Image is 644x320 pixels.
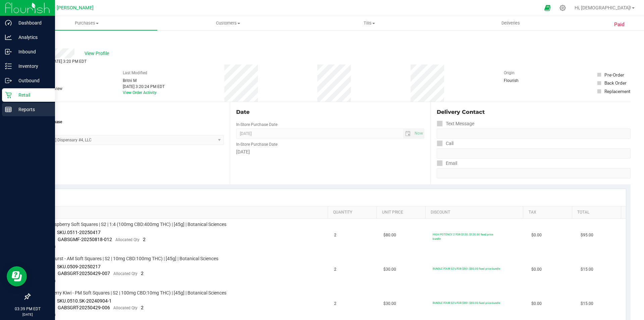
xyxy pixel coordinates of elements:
[30,59,87,64] span: Completed [DATE] 3:20 PM EDT
[157,16,299,30] a: Customers
[299,20,439,26] span: Tills
[531,266,542,273] span: $0.00
[113,271,138,276] span: Allocated Qty
[431,210,521,215] a: Discount
[504,70,515,76] label: Origin
[113,306,138,310] span: Allocated Qty
[383,266,396,273] span: $30.00
[531,232,542,238] span: $0.00
[504,78,537,84] div: Flourish
[5,77,12,84] inline-svg: Outbound
[115,237,140,242] span: Allocated Qty
[334,266,336,273] span: 2
[383,232,396,238] span: $80.00
[581,301,593,307] span: $15.00
[16,16,157,30] a: Purchases
[437,158,457,168] label: Email
[39,221,226,228] span: Blue Raspberry Soft Squares | S2 | 1:4 (100mg CBD:400mg THC) | [45g] | Botanical Sciences
[12,19,52,27] p: Dashboard
[58,305,110,310] span: GABSGRT-20250429-006
[123,70,147,76] label: Last Modified
[433,301,500,305] span: BUNDLE FOUR S2's FOR $80!: $80.00 fixed price bundle
[12,33,52,41] p: Analytics
[437,139,453,148] label: Call
[7,266,27,286] iframe: Resource center
[236,148,424,155] div: [DATE]
[30,108,224,116] div: Location
[433,233,493,240] span: HIGH POTENCY 2 FOR $120: $120.00 fixed price bundle
[12,62,52,70] p: Inventory
[236,108,424,116] div: Date
[575,5,631,10] span: Hi, [DEMOGRAPHIC_DATA]!
[3,312,52,317] p: [DATE]
[577,210,618,215] a: Total
[433,267,500,270] span: BUNDLE FOUR S2's FOR $80!: $80.00 fixed price bundle
[540,1,555,14] span: Open Ecommerce Menu
[57,264,101,269] span: SKU.0509-20250217
[57,230,101,235] span: SKU.0511-20250417
[604,88,630,95] div: Replacement
[141,305,144,310] span: 2
[383,301,396,307] span: $30.00
[614,21,625,29] span: Paid
[39,256,218,262] span: Citrus Burst - AM Soft Squares | S2 | 10mg CBD:100mg THC) | [45g] | Botanical Sciences
[57,298,112,304] span: SKU.0510.SK-20240904-1
[581,266,593,273] span: $15.00
[5,19,12,26] inline-svg: Dashboard
[437,119,474,129] label: Text Message
[39,290,226,296] span: Strawberry Kiwi - PM Soft Squares | S2 | 100mg CBD:10mg THC) | [45g] | Botanical Sciences
[40,210,325,215] a: SKU
[558,5,567,11] div: Manage settings
[437,129,631,139] input: Format: (999) 999-9999
[334,301,336,307] span: 2
[437,108,631,116] div: Delivery Contact
[5,106,12,113] inline-svg: Reports
[492,20,529,26] span: Deliveries
[299,16,440,30] a: Tills
[3,306,52,312] p: 03:39 PM EDT
[12,105,52,113] p: Reports
[85,50,111,57] span: View Profile
[382,210,423,215] a: Unit Price
[141,271,144,276] span: 2
[123,84,165,90] div: [DATE] 3:20:24 PM EDT
[531,301,542,307] span: $0.00
[44,5,94,11] span: GA4 - [PERSON_NAME]
[440,16,581,30] a: Deliveries
[16,20,157,26] span: Purchases
[158,20,298,26] span: Customers
[143,237,146,242] span: 2
[236,122,277,128] label: In-Store Purchase Date
[5,48,12,55] inline-svg: Inbound
[5,92,12,98] inline-svg: Retail
[12,77,52,85] p: Outbound
[437,148,631,158] input: Format: (999) 999-9999
[529,210,570,215] a: Tax
[236,141,277,147] label: In-Store Purchase Date
[334,232,336,238] span: 2
[12,91,52,99] p: Retail
[333,210,374,215] a: Quantity
[5,63,12,70] inline-svg: Inventory
[5,34,12,41] inline-svg: Analytics
[58,271,110,276] span: GABSGRT-20250429-007
[58,237,112,242] span: GABSGMF-20250818-012
[581,232,593,238] span: $95.00
[123,78,165,84] div: Britni M
[12,48,52,56] p: Inbound
[604,72,624,78] div: Pre-Order
[123,90,157,95] a: View Order Activity
[604,80,627,86] div: Back Order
